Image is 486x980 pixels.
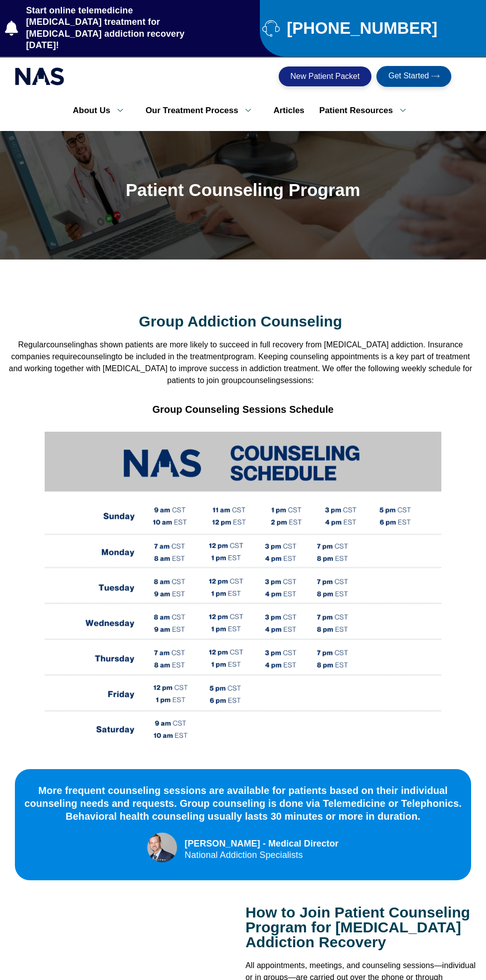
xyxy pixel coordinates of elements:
[388,72,429,81] span: Get Started
[376,66,451,87] a: Get Started
[15,65,64,88] img: national addiction specialists online suboxone clinic - logo
[77,352,116,361] span: counseling
[312,100,421,121] a: Patient Resources
[5,5,209,52] a: Start online telemedicine [MEDICAL_DATA] treatment for [MEDICAL_DATA] addiction recovery [DATE]!
[184,837,338,850] div: [PERSON_NAME] - Medical Director
[291,72,360,80] span: New Patient Packet
[65,100,138,121] a: About Us
[5,339,476,387] p: Regular has shown patients are more likely to succeed in full recovery from [MEDICAL_DATA] addict...
[45,432,441,764] img: national addiction specialists counseling schedule
[245,905,481,950] h2: How to Join Patient Counseling Program for [MEDICAL_DATA] Addiction Recovery
[147,833,177,862] img: national addictiion specialists suboxone doctors dr chad elkin
[224,352,254,361] span: program
[46,340,85,349] span: counseling
[184,850,338,859] div: National Addiction Specialists
[262,19,481,37] a: [PHONE_NUMBER]
[242,376,281,385] span: counseling
[284,23,437,34] span: [PHONE_NUMBER]
[138,100,266,121] a: Our Treatment Process
[20,784,466,823] div: More frequent counseling sessions are available for patients based on their individual counseling...
[152,404,334,415] strong: Group Counseling Sessions Schedule
[266,100,311,121] a: Articles
[24,5,209,52] span: Start online telemedicine [MEDICAL_DATA] treatment for [MEDICAL_DATA] addiction recovery [DATE]!
[279,66,372,86] a: New Patient Packet
[5,314,476,329] h2: Group Addiction Counseling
